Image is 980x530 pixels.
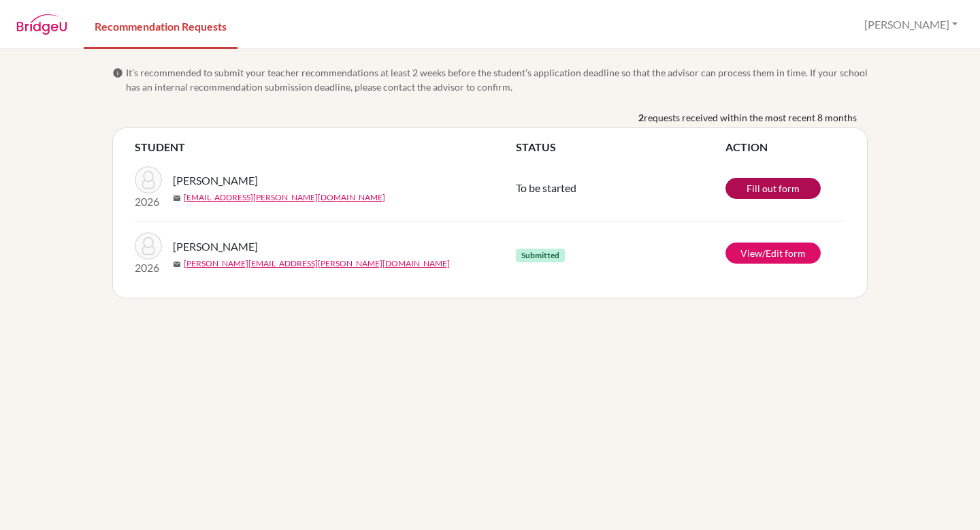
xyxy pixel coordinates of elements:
[644,110,857,125] span: requests received within the most recent 8 months
[516,249,565,262] span: Submitted
[725,243,821,264] a: View/Edit form
[516,181,576,194] span: To be started
[173,172,258,189] span: [PERSON_NAME]
[84,2,238,49] a: Recommendation Requests
[135,232,162,260] img: Andonie, Abraham
[638,110,644,125] b: 2
[126,65,868,94] span: It’s recommended to submit your teacher recommendations at least 2 weeks before the student’s app...
[173,194,181,202] span: mail
[725,178,821,199] a: Fill out form
[135,166,162,193] img: Torres, Arianna
[173,238,258,255] span: [PERSON_NAME]
[135,260,162,276] p: 2026
[516,139,725,155] th: STATUS
[135,139,516,155] th: STUDENT
[112,67,123,78] span: info
[184,258,450,270] a: [PERSON_NAME][EMAIL_ADDRESS][PERSON_NAME][DOMAIN_NAME]
[858,12,964,37] button: [PERSON_NAME]
[135,193,162,210] p: 2026
[184,191,385,204] a: [EMAIL_ADDRESS][PERSON_NAME][DOMAIN_NAME]
[725,139,845,155] th: ACTION
[16,14,67,35] img: BridgeU logo
[173,260,181,268] span: mail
